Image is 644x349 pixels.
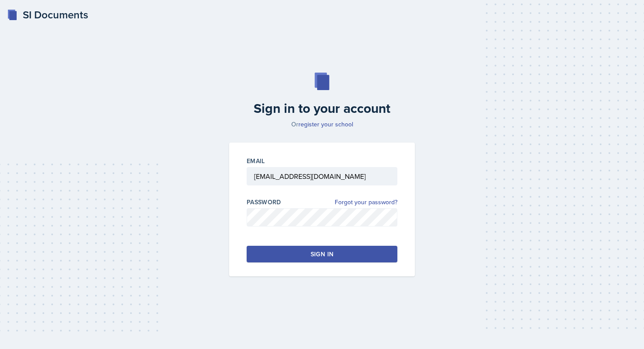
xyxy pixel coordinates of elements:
[224,120,420,129] p: Or
[247,198,281,206] label: Password
[311,250,333,258] div: Sign in
[224,101,420,116] h2: Sign in to your account
[335,198,397,207] a: Forgot your password?
[7,7,88,23] a: SI Documents
[247,157,265,165] label: Email
[247,167,397,185] input: Email
[247,246,397,262] button: Sign in
[298,120,353,129] a: register your school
